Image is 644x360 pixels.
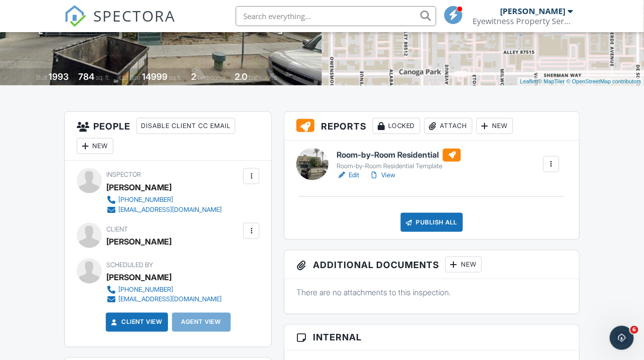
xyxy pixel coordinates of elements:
[369,170,395,180] a: View
[192,71,197,82] div: 2
[170,74,182,81] span: sq.ft.
[37,74,48,81] span: Built
[284,112,579,141] h3: Reports
[249,74,278,81] span: bathrooms
[567,78,641,84] a: © OpenStreetMap contributors
[284,325,579,351] h3: Internal
[520,78,537,84] a: Leaflet
[106,180,172,195] div: [PERSON_NAME]
[106,270,172,285] div: [PERSON_NAME]
[93,5,176,26] span: SPECTORA
[610,326,634,350] iframe: Intercom live chat
[518,77,644,86] div: |
[445,257,482,273] div: New
[106,234,172,249] div: [PERSON_NAME]
[96,74,110,81] span: sq. ft.
[538,78,565,84] a: © MapTiler
[106,171,141,178] span: Inspector
[373,118,420,134] div: Locked
[235,71,248,82] div: 2.0
[284,251,579,279] h3: Additional Documents
[118,286,173,294] div: [PHONE_NUMBER]
[120,74,141,81] span: Lot Size
[476,118,513,134] div: New
[106,261,153,269] span: Scheduled By
[198,74,226,81] span: bedrooms
[337,162,461,170] div: Room-by-Room Residential Template
[118,206,222,214] div: [EMAIL_ADDRESS][DOMAIN_NAME]
[118,196,173,204] div: [PHONE_NUMBER]
[106,225,128,233] span: Client
[106,285,222,295] a: [PHONE_NUMBER]
[337,149,461,171] a: Room-by-Room Residential Room-by-Room Residential Template
[106,295,222,305] a: [EMAIL_ADDRESS][DOMAIN_NAME]
[106,205,222,215] a: [EMAIL_ADDRESS][DOMAIN_NAME]
[118,296,222,304] div: [EMAIL_ADDRESS][DOMAIN_NAME]
[236,6,436,26] input: Search everything...
[424,118,472,134] div: Attach
[109,317,163,327] a: Client View
[630,326,638,334] span: 6
[337,149,461,162] h6: Room-by-Room Residential
[64,5,86,27] img: The Best Home Inspection Software - Spectora
[106,195,222,205] a: [PHONE_NUMBER]
[49,71,69,82] div: 1993
[64,14,176,35] a: SPECTORA
[401,213,463,232] div: Publish All
[136,118,235,134] div: Disable Client CC Email
[65,112,271,161] h3: People
[296,287,567,298] p: There are no attachments to this inspection.
[501,6,566,16] div: [PERSON_NAME]
[79,71,95,82] div: 784
[142,71,168,82] div: 14999
[337,170,359,180] a: Edit
[77,138,113,154] div: New
[473,16,573,26] div: Eyewitness Property Services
